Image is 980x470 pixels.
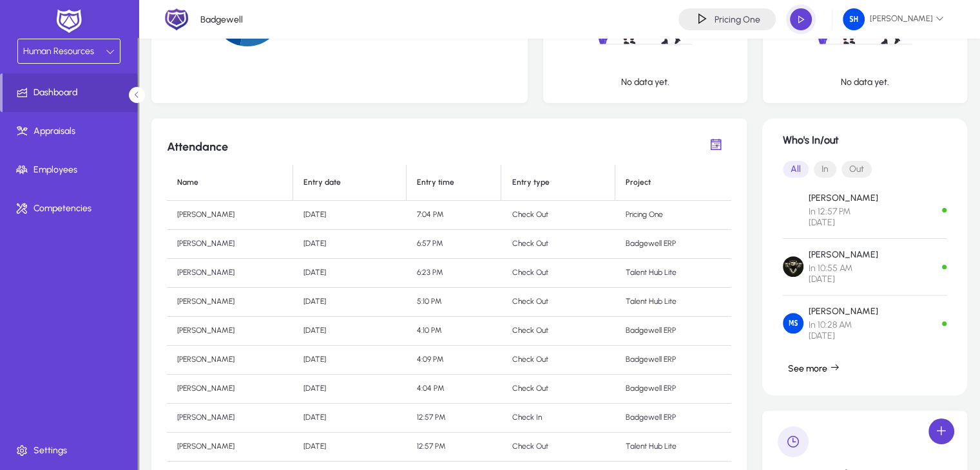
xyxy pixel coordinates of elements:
[501,346,615,375] td: Check Out
[843,8,944,30] span: [PERSON_NAME]
[293,346,407,375] td: [DATE]
[407,259,501,288] td: 6:23 PM
[715,14,760,25] h4: Pricing One
[407,230,501,259] td: 6:57 PM
[809,306,878,317] p: [PERSON_NAME]
[407,317,501,346] td: 4:10 PM
[615,230,731,259] td: Badgewell ERP
[501,375,615,404] td: Check Out
[783,313,803,334] img: mahmoud srour
[407,288,501,317] td: 5:10 PM
[293,375,407,404] td: [DATE]
[615,375,731,404] td: Badgewell ERP
[293,317,407,346] td: [DATE]
[293,433,407,462] td: [DATE]
[167,259,293,288] td: [PERSON_NAME]
[164,7,189,32] img: 2.png
[615,288,731,317] td: Talent Hub Lite
[783,156,946,182] mat-button-toggle-group: Font Style
[3,431,140,470] a: Settings
[407,375,501,404] td: 4:04 PM
[3,125,140,138] span: Appraisals
[3,86,138,99] span: Dashboard
[615,259,731,288] td: Talent Hub Lite
[3,164,140,176] span: Employees
[53,8,85,35] img: white-logo.png
[167,201,293,230] td: [PERSON_NAME]
[783,200,803,220] img: Mahmoud Samy
[167,433,293,462] td: [PERSON_NAME]
[303,178,341,187] div: Entry date
[512,178,604,187] div: Entry type
[841,77,889,88] p: No data yet.
[293,259,407,288] td: [DATE]
[512,178,549,187] div: Entry type
[3,189,140,228] a: Competencies
[200,14,243,25] p: Badgewell
[3,112,140,151] a: Appraisals
[303,178,396,187] div: Entry date
[407,165,501,201] th: Entry time
[407,201,501,230] td: 7:04 PM
[501,230,615,259] td: Check Out
[501,259,615,288] td: Check Out
[501,201,615,230] td: Check Out
[615,317,731,346] td: Badgewell ERP
[293,404,407,433] td: [DATE]
[841,161,872,178] button: Out
[177,178,282,187] div: Name
[843,8,865,30] img: 132.png
[626,178,651,187] div: Project
[407,404,501,433] td: 12:57 PM
[407,346,501,375] td: 4:09 PM
[809,193,878,203] p: [PERSON_NAME]
[167,140,228,154] h5: Attendance
[809,206,878,228] span: In 12:57 PM [DATE]
[814,161,836,178] button: In
[167,375,293,404] td: [PERSON_NAME]
[167,230,293,259] td: [PERSON_NAME]
[23,46,94,57] span: Human Resources
[3,151,140,189] a: Employees
[809,319,878,341] span: In 10:28 AM [DATE]
[788,362,840,374] span: See more
[3,444,140,457] span: Settings
[167,346,293,375] td: [PERSON_NAME]
[809,263,878,285] span: In 10:55 AM [DATE]
[615,433,731,462] td: Talent Hub Lite
[3,202,140,215] span: Competencies
[783,357,845,380] button: See more
[501,288,615,317] td: Check Out
[832,8,954,31] button: [PERSON_NAME]
[293,288,407,317] td: [DATE]
[783,256,803,277] img: Hazem Mourad
[501,404,615,433] td: Check In
[167,288,293,317] td: [PERSON_NAME]
[809,249,878,260] p: [PERSON_NAME]
[293,201,407,230] td: [DATE]
[621,77,669,88] p: No data yet.
[407,433,501,462] td: 12:57 PM
[783,134,946,146] h1: Who's In/out
[783,161,809,178] button: All
[501,317,615,346] td: Check Out
[177,178,198,187] div: Name
[615,346,731,375] td: Badgewell ERP
[626,178,721,187] div: Project
[167,317,293,346] td: [PERSON_NAME]
[293,230,407,259] td: [DATE]
[615,201,731,230] td: Pricing One
[615,404,731,433] td: Badgewell ERP
[167,404,293,433] td: [PERSON_NAME]
[501,433,615,462] td: Check Out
